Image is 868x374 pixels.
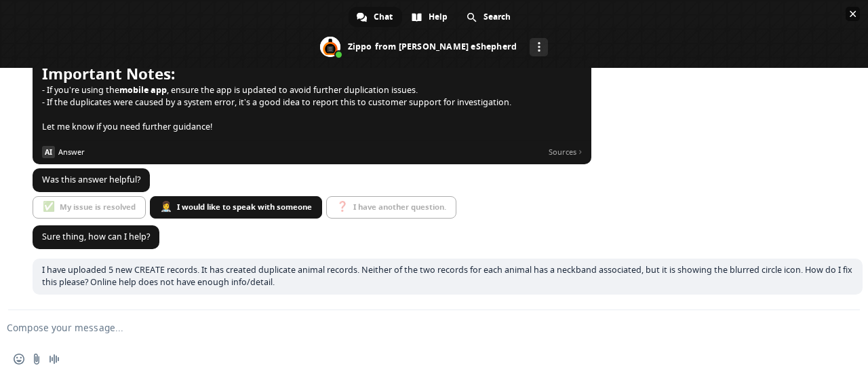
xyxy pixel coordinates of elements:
span: mobile app [119,84,167,96]
span: Search [484,7,511,27]
span: Close chat [846,7,860,21]
span: I have uploaded 5 new CREATE records. It has created duplicate animal records. Neither of the two... [42,264,852,288]
textarea: Compose your message... [7,322,818,334]
span: Send a file [31,354,42,364]
span: Sources [549,146,583,158]
span: AI [42,146,55,158]
span: Sure thing, how can I help? [42,231,150,242]
div: Help [403,7,457,27]
span: Audio message [49,354,60,364]
span: Was this answer helpful? [42,174,140,185]
span: Chat [374,7,393,27]
span: Help [429,7,448,27]
span: Insert an emoji [14,354,24,364]
div: Search [458,7,520,27]
span: Important Notes: [42,66,175,82]
span: Answer [58,146,543,158]
div: More channels [530,38,548,56]
div: Chat [349,7,402,27]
